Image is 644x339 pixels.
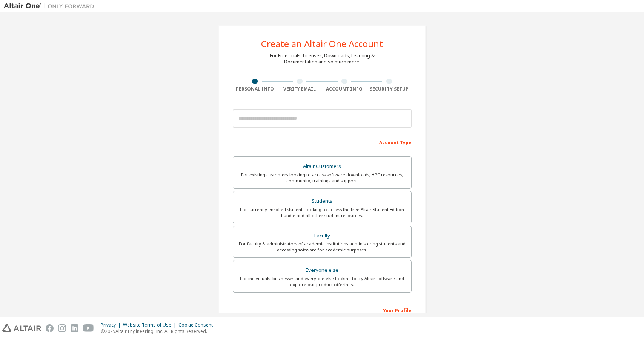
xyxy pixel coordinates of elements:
[58,324,66,332] img: instagram.svg
[238,265,407,276] div: Everyone else
[2,324,41,332] img: altair_logo.svg
[233,86,278,92] div: Personal Info
[367,86,412,92] div: Security Setup
[238,276,407,288] div: For individuals, businesses and everyone else looking to try Altair software and explore our prod...
[270,53,375,65] div: For Free Trials, Licenses, Downloads, Learning & Documentation and so much more.
[238,231,407,241] div: Faculty
[261,39,383,48] div: Create an Altair One Account
[238,172,407,184] div: For existing customers looking to access software downloads, HPC resources, community, trainings ...
[178,322,217,328] div: Cookie Consent
[238,241,407,253] div: For faculty & administrators of academic institutions administering students and accessing softwa...
[46,324,54,332] img: facebook.svg
[101,322,123,328] div: Privacy
[4,2,98,10] img: Altair One
[83,324,94,332] img: youtube.svg
[238,161,407,172] div: Altair Customers
[277,86,322,92] div: Verify Email
[322,86,367,92] div: Account Info
[238,196,407,206] div: Students
[233,304,412,316] div: Your Profile
[71,324,78,332] img: linkedin.svg
[101,328,217,334] p: © 2025 Altair Engineering, Inc. All Rights Reserved.
[233,136,412,148] div: Account Type
[123,322,178,328] div: Website Terms of Use
[238,206,407,219] div: For currently enrolled students looking to access the free Altair Student Edition bundle and all ...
